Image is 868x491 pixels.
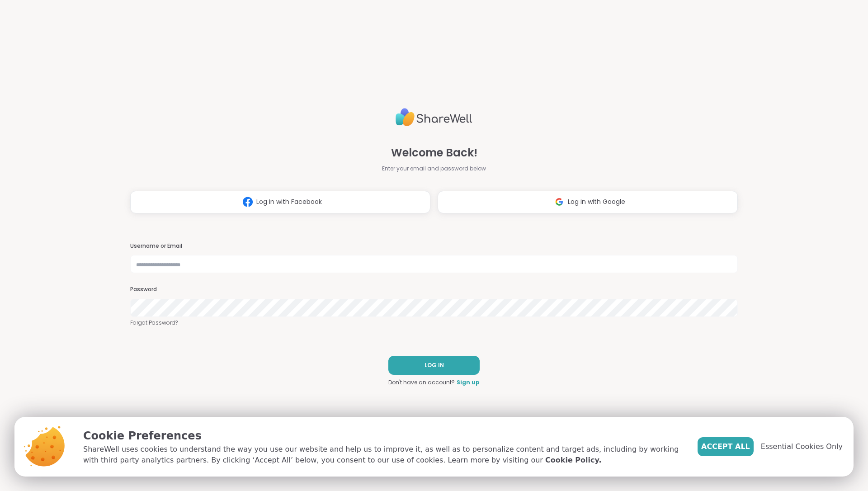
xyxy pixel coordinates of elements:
[425,361,444,369] span: LOG IN
[256,197,322,207] span: Log in with Facebook
[239,194,256,210] img: ShareWell Logomark
[551,194,568,210] img: ShareWell Logomark
[698,437,754,456] button: Accept All
[457,378,480,387] a: Sign up
[388,378,455,387] span: Don't have an account?
[83,444,683,466] p: ShareWell uses cookies to understand the way you use our website and help us to improve it, as we...
[130,286,738,293] h3: Password
[130,319,738,327] a: Forgot Password?
[761,441,843,452] span: Essential Cookies Only
[83,428,683,444] p: Cookie Preferences
[701,441,750,452] span: Accept All
[382,165,486,173] span: Enter your email and password below
[130,242,738,250] h3: Username or Email
[545,455,601,466] a: Cookie Policy.
[388,356,480,375] button: LOG IN
[568,197,625,207] span: Log in with Google
[396,104,472,130] img: ShareWell Logo
[130,191,430,213] button: Log in with Facebook
[391,145,477,161] span: Welcome Back!
[438,191,738,213] button: Log in with Google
